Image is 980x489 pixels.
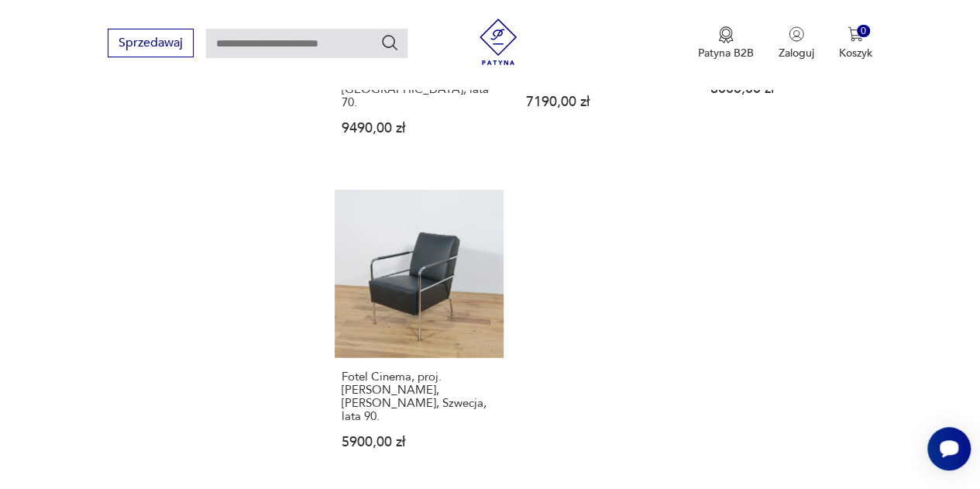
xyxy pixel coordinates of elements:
h3: Fotel Cinema, proj. [PERSON_NAME], [PERSON_NAME], Szwecja, lata 90. [342,370,497,423]
button: Patyna B2B [698,26,754,60]
a: Sprzedawaj [108,39,194,50]
button: Sprzedawaj [108,29,194,57]
p: Zaloguj [779,46,814,60]
h3: Komplet dziesięciu krzeseł [PERSON_NAME], proj. [PERSON_NAME][GEOGRAPHIC_DATA], Zamojska Fabryka ... [342,17,497,109]
img: Ikonka użytkownika [789,26,804,42]
p: 7190,00 zł [526,95,681,108]
a: Fotel Cinema, proj. Gunilla Allard, Lammhults, Szwecja, lata 90.Fotel Cinema, proj. [PERSON_NAME]... [335,190,504,480]
p: 9490,00 zł [342,122,497,135]
button: Szukaj [380,33,399,52]
img: Patyna - sklep z meblami i dekoracjami vintage [475,19,521,65]
p: 5900,00 zł [342,436,497,449]
button: 0Koszyk [839,26,872,60]
a: Ikona medaluPatyna B2B [698,26,754,60]
button: Zaloguj [779,26,814,60]
div: 0 [857,25,870,38]
p: Koszyk [839,46,872,60]
img: Ikona medalu [718,26,734,43]
iframe: Smartsupp widget button [927,427,971,470]
img: Ikona koszyka [848,26,863,42]
p: Patyna B2B [698,46,754,60]
p: 8000,00 zł [710,82,865,95]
